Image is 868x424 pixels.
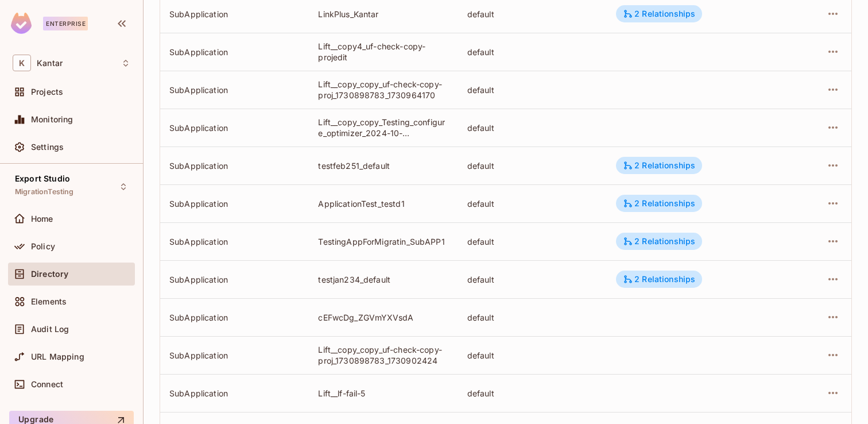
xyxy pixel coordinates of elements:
div: SubApplication [169,236,300,247]
span: Export Studio [15,174,70,183]
span: Directory [31,269,68,279]
span: Settings [31,142,64,152]
div: Lift__lf-fail-5 [318,388,448,399]
div: SubApplication [169,9,300,20]
div: SubApplication [169,388,300,399]
span: Audit Log [31,325,69,334]
div: SubApplication [169,312,300,323]
div: cEFwcDg_ZGVmYXVsdA [318,312,448,323]
div: SubApplication [169,160,300,171]
div: SubApplication [169,350,300,361]
div: testjan234_default [318,274,448,285]
div: testfeb251_default [318,160,448,171]
div: default [467,122,598,133]
span: K [13,55,31,71]
div: SubApplication [169,198,300,209]
img: SReyMgAAAABJRU5ErkJggg== [11,13,32,34]
div: Lift__copy4_uf-check-copy-projedit [318,41,448,63]
div: default [467,350,598,361]
div: 2 Relationships [623,198,695,209]
span: URL Mapping [31,352,84,361]
div: TestingAppForMigratin_SubAPP1 [318,236,448,247]
div: SubApplication [169,122,300,133]
div: SubApplication [169,274,300,285]
div: default [467,236,598,247]
span: Monitoring [31,115,73,124]
span: Policy [31,242,55,251]
div: 2 Relationships [623,160,695,171]
span: Home [31,214,53,223]
div: default [467,160,598,171]
span: Connect [31,380,63,389]
div: ApplicationTest_testd1 [318,198,448,209]
div: 2 Relationships [623,9,695,19]
div: default [467,388,598,399]
div: SubApplication [169,47,300,57]
div: default [467,47,598,57]
div: 2 Relationships [623,236,695,246]
span: Projects [31,87,63,97]
span: Workspace: Kantar [37,59,63,68]
div: 2 Relationships [623,274,695,284]
div: Lift__copy_copy_uf-check-copy-proj_1730898783_1730964170 [318,79,448,101]
div: default [467,312,598,323]
span: MigrationTesting [15,187,73,196]
div: Lift__copy_copy_Testing_configure_optimizer_2024-10-28_10_47_35_722710_00_00_1730265209 [318,117,448,138]
div: default [467,198,598,209]
div: default [467,274,598,285]
div: SubApplication [169,84,300,95]
div: Lift__copy_copy_uf-check-copy-proj_1730898783_1730902424 [318,344,448,366]
div: default [467,9,598,20]
span: Elements [31,297,67,306]
div: LinkPlus_Kantar [318,9,448,20]
div: Enterprise [43,17,88,30]
div: default [467,84,598,95]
